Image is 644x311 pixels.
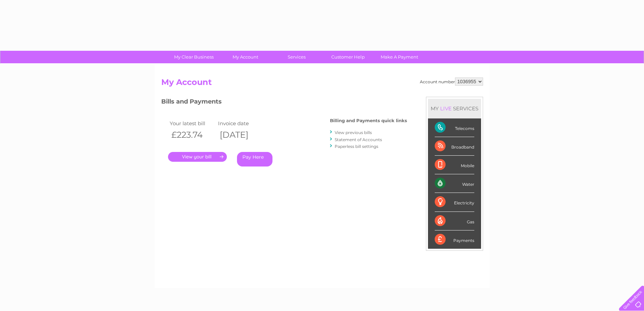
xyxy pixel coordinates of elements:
div: Gas [435,212,474,230]
a: My Account [217,51,273,63]
h3: Bills and Payments [161,97,407,109]
div: Water [435,174,474,193]
th: [DATE] [216,128,265,142]
div: MY SERVICES [428,99,481,118]
a: View previous bills [335,130,372,135]
a: Make A Payment [372,51,427,63]
a: Pay Here [237,152,272,166]
a: Statement of Accounts [335,137,382,142]
div: Broadband [435,137,474,156]
div: Account number [420,77,483,86]
div: Telecoms [435,118,474,137]
a: Customer Help [320,51,376,63]
div: Mobile [435,156,474,174]
a: Paperless bill settings [335,144,378,149]
h2: My Account [161,77,483,90]
a: Services [269,51,325,63]
td: Invoice date [216,119,265,128]
a: My Clear Business [166,51,222,63]
td: Your latest bill [168,119,217,128]
th: £223.74 [168,128,217,142]
div: Electricity [435,193,474,212]
div: Payments [435,230,474,249]
h4: Billing and Payments quick links [330,118,407,123]
div: LIVE [439,105,453,112]
a: . [168,152,227,162]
